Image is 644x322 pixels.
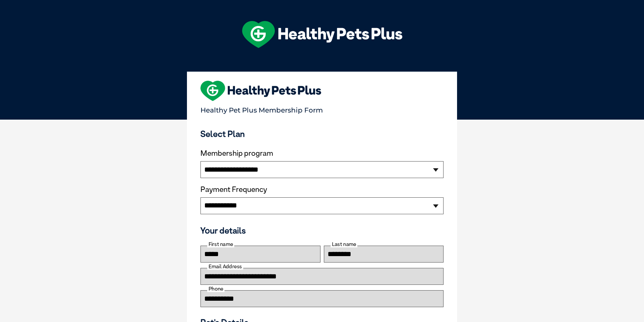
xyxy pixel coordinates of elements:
p: Healthy Pet Plus Membership Form [200,103,444,114]
label: Membership program [200,149,444,158]
label: Last name [331,241,357,247]
label: Payment Frequency [200,185,267,194]
img: hpp-logo-landscape-green-white.png [242,21,402,48]
h3: Select Plan [200,129,444,139]
label: First name [207,241,234,247]
label: Email Address [207,264,243,270]
img: heart-shape-hpp-logo-large.png [200,81,321,101]
h3: Your details [200,225,444,236]
label: Phone [207,286,224,292]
